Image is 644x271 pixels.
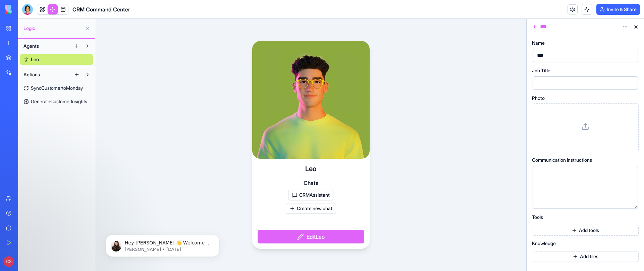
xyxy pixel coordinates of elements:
a: SyncCustomertoMonday [20,83,93,93]
button: EditLeo [258,230,364,243]
button: Agents [20,41,71,51]
button: Add files [532,251,639,262]
span: Agents [23,43,39,49]
h4: Leo [305,164,316,173]
a: GenerateCustomerInsights [20,96,93,107]
button: Add tools [532,225,639,236]
span: Knowledge [532,241,556,246]
img: logo [5,5,46,14]
span: GenerateCustomerInsights [31,98,87,105]
iframe: Intercom notifications message [96,221,230,268]
button: Actions [20,69,71,80]
button: CRMAssistant [288,190,333,200]
span: Leo [31,56,39,63]
span: Communication Instructions [532,158,592,162]
span: Chats [304,179,318,187]
span: Name [532,41,545,45]
span: SyncCustomertoMonday [31,85,83,91]
span: CS [3,256,14,267]
span: Logic [23,25,82,32]
span: Job Title [532,68,550,73]
span: Photo [532,96,545,101]
button: Create new chat [286,203,336,214]
button: Invite & Share [596,4,640,15]
span: Tools [532,215,543,220]
span: Actions [23,71,40,78]
a: Leo [20,54,93,65]
span: CRM Command Center [72,5,130,13]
